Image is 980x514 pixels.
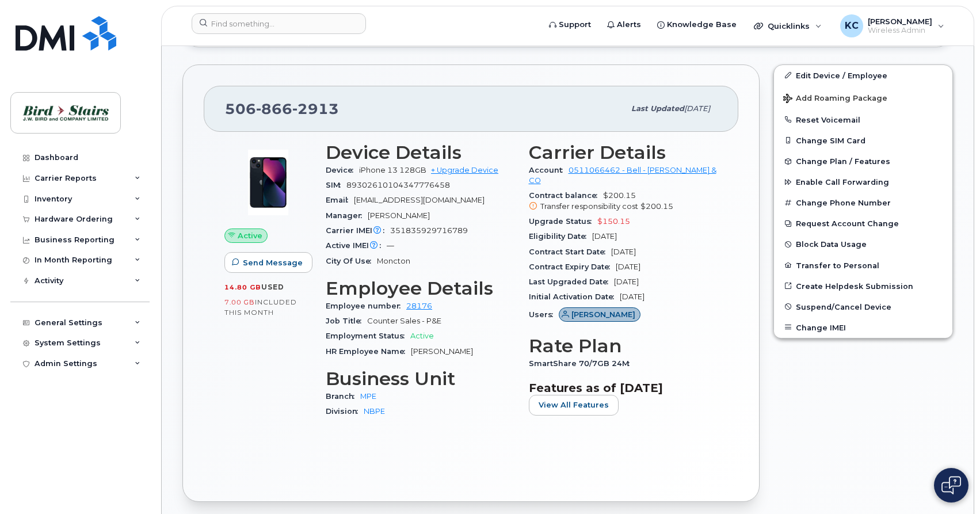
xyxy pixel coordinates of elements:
span: iPhone 13 128GB [359,166,426,174]
span: Account [529,166,569,174]
span: Change Plan / Features [796,157,890,166]
span: KC [845,19,859,33]
h3: Rate Plan [529,336,718,356]
button: Suspend/Cancel Device [774,296,952,317]
div: Quicklinks [746,14,830,37]
span: Device [326,166,359,174]
span: [DATE] [611,248,636,256]
span: Contract balance [529,191,603,200]
span: 506 [225,100,339,117]
button: Change IMEI [774,317,952,338]
a: Alerts [599,13,649,36]
span: Last updated [631,104,684,113]
span: Employment Status [326,332,410,340]
span: Contract Expiry Date [529,262,616,271]
a: 28176 [406,302,432,310]
span: Alerts [617,19,641,31]
span: Initial Activation Date [529,292,620,301]
span: 866 [256,100,292,117]
span: [PERSON_NAME] [868,17,932,26]
span: [PERSON_NAME] [571,309,635,320]
span: Wireless Admin [868,26,932,35]
span: Support [559,19,591,31]
span: Add Roaming Package [783,94,887,105]
div: Kris Clarke [832,14,952,37]
span: Email [326,196,354,204]
span: — [387,241,394,250]
span: $150.15 [597,217,630,226]
span: Last Upgraded Date [529,277,614,286]
span: Eligibility Date [529,232,592,241]
span: 14.80 GB [224,283,261,291]
span: Moncton [377,257,410,265]
a: 0511066462 - Bell - [PERSON_NAME] & CO [529,166,716,185]
span: Branch [326,392,360,401]
button: Request Account Change [774,213,952,234]
span: $200.15 [529,191,718,212]
span: Upgrade Status [529,217,597,226]
span: Enable Call Forwarding [796,178,889,186]
span: 2913 [292,100,339,117]
span: Active [410,332,434,340]
span: used [261,283,284,291]
span: [DATE] [616,262,640,271]
span: 351835929716789 [390,226,468,235]
a: MPE [360,392,376,401]
button: Change Phone Number [774,192,952,213]
h3: Carrier Details [529,142,718,163]
h3: Business Unit [326,368,515,389]
button: Add Roaming Package [774,86,952,109]
button: View All Features [529,395,619,416]
span: [DATE] [620,292,645,301]
span: included this month [224,298,297,317]
span: Suspend/Cancel Device [796,302,891,311]
span: Active [238,230,262,241]
span: Counter Sales - P&E [367,317,441,325]
span: SmartShare 70/7GB 24M [529,359,635,368]
span: SIM [326,181,346,189]
a: Edit Device / Employee [774,65,952,86]
span: Knowledge Base [667,19,737,31]
input: Find something... [192,13,366,34]
a: + Upgrade Device [431,166,498,174]
span: Carrier IMEI [326,226,390,235]
h3: Device Details [326,142,515,163]
span: Division [326,407,364,416]
button: Enable Call Forwarding [774,172,952,192]
h3: Employee Details [326,278,515,299]
button: Send Message [224,252,312,273]
span: Job Title [326,317,367,325]
span: [PERSON_NAME] [411,347,473,356]
span: [DATE] [592,232,617,241]
button: Reset Voicemail [774,109,952,130]
span: Employee number [326,302,406,310]
img: image20231002-3703462-1ig824h.jpeg [234,148,303,217]
button: Transfer to Personal [774,255,952,276]
span: $200.15 [640,202,673,211]
span: [EMAIL_ADDRESS][DOMAIN_NAME] [354,196,485,204]
span: 7.00 GB [224,298,255,306]
span: Active IMEI [326,241,387,250]
span: Transfer responsibility cost [540,202,638,211]
span: Users [529,310,559,319]
img: Open chat [941,476,961,494]
span: Contract Start Date [529,248,611,256]
span: 89302610104347776458 [346,181,450,189]
button: Change SIM Card [774,130,952,151]
span: Send Message [243,257,303,268]
span: City Of Use [326,257,377,265]
a: Create Helpdesk Submission [774,276,952,296]
span: [DATE] [614,277,639,286]
button: Change Plan / Features [774,151,952,172]
span: HR Employee Name [326,347,411,356]
span: [DATE] [684,104,710,113]
span: [PERSON_NAME] [368,211,430,220]
a: Support [541,13,599,36]
h3: Features as of [DATE] [529,381,718,395]
a: Knowledge Base [649,13,745,36]
a: [PERSON_NAME] [559,310,641,319]
span: Quicklinks [768,21,810,31]
span: View All Features [539,399,609,410]
a: NBPE [364,407,385,416]
button: Block Data Usage [774,234,952,254]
